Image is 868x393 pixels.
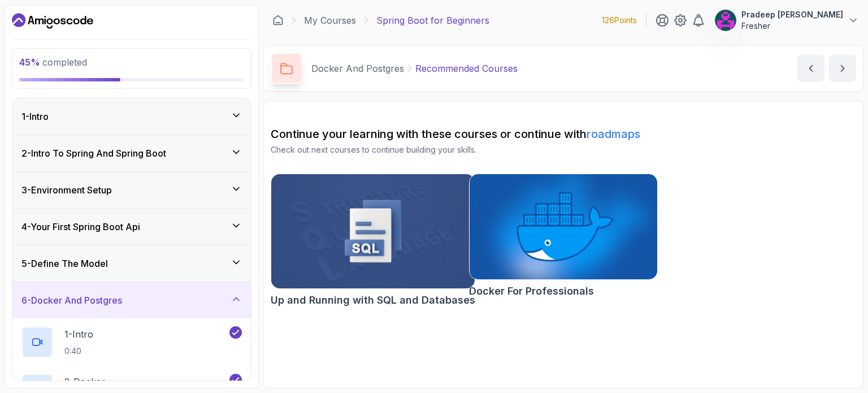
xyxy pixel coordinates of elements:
p: 0:40 [64,346,93,357]
a: Up and Running with SQL and Databases cardUp and Running with SQL and Databases [271,174,475,308]
span: completed [19,57,87,68]
p: Docker And Postgres [311,62,404,75]
p: Recommended Courses [415,62,518,75]
a: Docker For Professionals cardDocker For Professionals [469,174,658,299]
h3: 1 - Intro [21,110,49,123]
span: 45 % [19,57,40,68]
button: previous content [797,55,824,82]
img: Docker For Professionals card [470,174,658,279]
h3: 4 - Your First Spring Boot Api [21,220,140,234]
p: Check out next courses to continue building your skills. [271,144,856,156]
p: Fresher [741,20,843,32]
img: Up and Running with SQL and Databases card [271,174,475,288]
button: 5-Define The Model [12,245,251,282]
p: 126 Points [602,15,637,26]
h2: Up and Running with SQL and Databases [271,292,475,308]
p: 2 - Docker [64,375,105,388]
h3: 3 - Environment Setup [21,183,112,197]
h3: 5 - Define The Model [21,257,108,270]
p: Pradeep [PERSON_NAME] [741,9,843,20]
p: 1 - Intro [64,327,93,341]
button: next content [829,55,856,82]
button: 2-Intro To Spring And Spring Boot [12,135,251,171]
h2: Docker For Professionals [469,283,594,299]
button: 3-Environment Setup [12,172,251,208]
a: My Courses [304,14,356,27]
button: 1-Intro0:40 [21,326,242,358]
button: 1-Intro [12,98,251,135]
button: 6-Docker And Postgres [12,282,251,318]
button: 4-Your First Spring Boot Api [12,209,251,245]
p: Spring Boot for Beginners [376,14,489,27]
button: user profile imagePradeep [PERSON_NAME]Fresher [714,9,859,32]
a: roadmaps [587,127,640,141]
h3: 6 - Docker And Postgres [21,293,122,307]
img: user profile image [715,10,736,31]
h2: Continue your learning with these courses or continue with [271,126,856,142]
h3: 2 - Intro To Spring And Spring Boot [21,146,166,160]
a: Dashboard [272,15,284,26]
a: Dashboard [12,12,93,30]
